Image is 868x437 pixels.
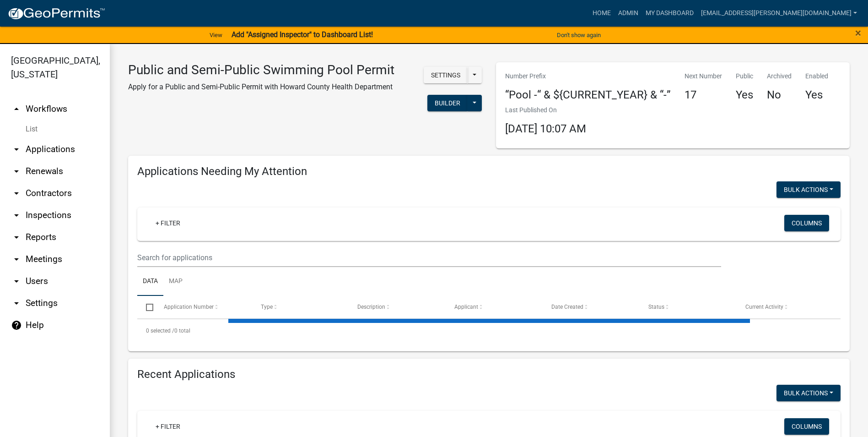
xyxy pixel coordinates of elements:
button: Don't show again [553,27,604,43]
p: Archived [767,71,792,81]
i: arrow_drop_down [11,298,22,309]
datatable-header-cell: Description [349,296,446,318]
span: Current Activity [745,304,783,310]
a: Map [163,267,188,296]
button: Builder [427,95,468,111]
a: My Dashboard [642,5,697,22]
i: arrow_drop_down [11,144,22,155]
span: Description [357,304,385,310]
h4: 17 [685,88,722,102]
a: View [206,27,226,43]
h4: Yes [805,88,828,102]
h4: “Pool -“ & ${CURRENT_YEAR} & “-” [505,88,671,102]
button: Settings [424,67,468,83]
i: arrow_drop_up [11,104,22,115]
p: Apply for a Public and Semi-Public Permit with Howard County Health Department [128,82,394,93]
button: Bulk Actions [776,181,841,198]
div: 0 total [137,319,841,342]
i: arrow_drop_down [11,188,22,199]
i: arrow_drop_down [11,254,22,265]
i: arrow_drop_down [11,232,22,243]
span: × [855,27,861,39]
a: Data [137,267,163,296]
a: Admin [615,5,642,22]
p: Next Number [685,71,722,81]
a: + Filter [148,418,188,435]
button: Bulk Actions [776,385,841,401]
span: Status [648,304,664,310]
span: Application Number [164,304,214,310]
span: Applicant [454,304,478,310]
input: Search for applications [137,248,721,267]
datatable-header-cell: Select [137,296,155,318]
datatable-header-cell: Date Created [543,296,640,318]
span: Date Created [551,304,583,310]
h4: Recent Applications [137,368,841,381]
i: arrow_drop_down [11,276,22,287]
a: Home [589,5,615,22]
button: Columns [784,215,829,231]
i: help [11,320,22,331]
span: [DATE] 10:07 AM [505,122,586,135]
i: arrow_drop_down [11,166,22,177]
p: Public [736,71,753,81]
datatable-header-cell: Type [252,296,349,318]
strong: Add "Assigned Inspector" to Dashboard List! [232,30,373,39]
span: 0 selected / [146,328,174,334]
datatable-header-cell: Application Number [155,296,252,318]
a: + Filter [148,215,188,231]
h3: Public and Semi-Public Swimming Pool Permit [128,62,394,78]
h4: No [767,88,792,102]
a: [EMAIL_ADDRESS][PERSON_NAME][DOMAIN_NAME] [697,5,861,22]
datatable-header-cell: Applicant [446,296,543,318]
p: Last Published On [505,105,586,115]
p: Enabled [805,71,828,81]
button: Columns [784,418,829,435]
h4: Applications Needing My Attention [137,165,841,178]
datatable-header-cell: Current Activity [737,296,834,318]
button: Close [855,27,861,38]
p: Number Prefix [505,71,671,81]
datatable-header-cell: Status [640,296,737,318]
h4: Yes [736,88,753,102]
span: Type [261,304,273,310]
i: arrow_drop_down [11,210,22,221]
